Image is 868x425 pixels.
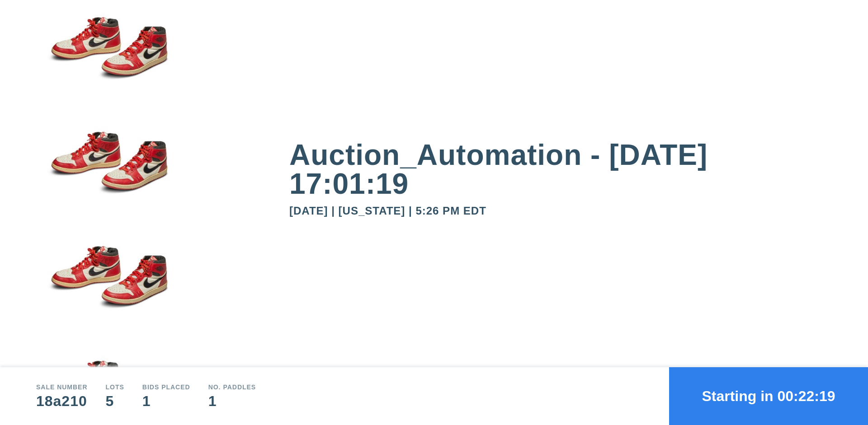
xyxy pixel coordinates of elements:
img: small [36,229,181,344]
div: [DATE] | [US_STATE] | 5:26 PM EDT [289,205,832,216]
div: 18a210 [36,394,88,408]
div: Auction_Automation - [DATE] 17:01:19 [289,140,832,198]
div: Lots [106,384,124,390]
div: 1 [208,394,256,408]
div: Sale number [36,384,88,390]
img: small [36,115,181,229]
div: No. Paddles [208,384,256,390]
div: Bids Placed [142,384,190,390]
div: 5 [106,394,124,408]
button: Starting in 00:22:19 [669,367,868,425]
div: 1 [142,394,190,408]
